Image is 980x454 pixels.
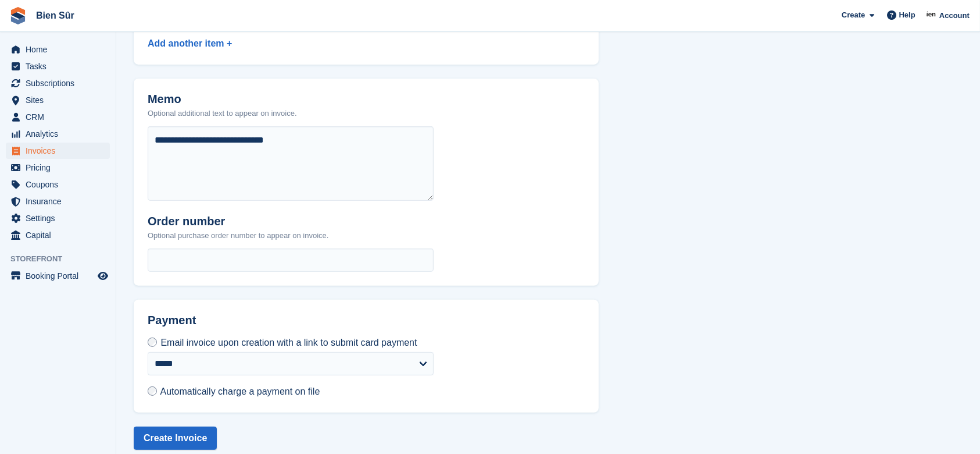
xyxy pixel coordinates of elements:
img: stora-icon-8386f47178a22dfd0bd8f6a31ec36ba5ce8667c1dd55bd0f319d3a0aa187defe.svg [9,7,27,24]
p: Optional purchase order number to appear on invoice. [148,230,328,242]
span: Booking Portal [26,268,95,284]
span: CRM [26,109,95,125]
h2: Memo [148,93,297,106]
a: menu [6,41,110,58]
a: Bien Sûr [31,6,79,25]
span: Account [939,10,970,22]
a: menu [6,159,110,176]
p: Optional additional text to appear on invoice. [148,108,297,119]
span: Help [899,9,915,21]
span: Email invoice upon creation with a link to submit card payment [160,338,417,347]
span: Tasks [26,58,95,75]
a: menu [6,268,110,284]
a: Add another item + [148,38,232,48]
span: Subscriptions [26,75,95,91]
span: Invoices [26,143,95,159]
a: menu [6,193,110,210]
span: Analytics [26,126,95,142]
span: Automatically charge a payment on file [160,386,320,396]
span: Settings [26,210,95,226]
a: menu [6,75,110,91]
a: menu [6,92,110,108]
span: Home [26,41,95,58]
a: menu [6,227,110,243]
a: menu [6,143,110,159]
img: Asmaa Habri [926,9,938,21]
h2: Order number [148,215,328,228]
input: Automatically charge a payment on file [148,386,157,396]
button: Create Invoice [134,427,217,450]
span: Create [842,9,865,21]
input: Email invoice upon creation with a link to submit card payment [148,338,157,347]
a: menu [6,210,110,226]
a: menu [6,176,110,193]
a: menu [6,58,110,75]
a: menu [6,109,110,125]
a: menu [6,126,110,142]
span: Coupons [26,176,95,193]
span: Capital [26,227,95,243]
span: Insurance [26,193,95,210]
span: Storefront [10,253,116,265]
a: Preview store [96,269,110,283]
span: Sites [26,92,95,108]
span: Pricing [26,159,95,176]
h2: Payment [148,314,434,336]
